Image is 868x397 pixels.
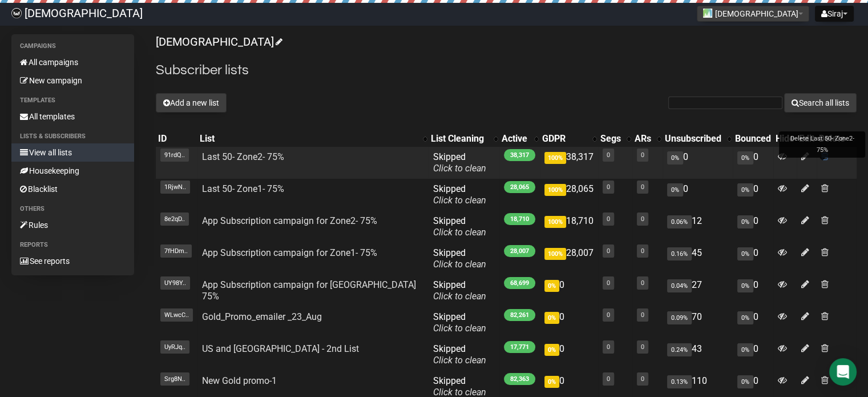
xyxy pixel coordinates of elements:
[632,131,663,147] th: ARs: No sort applied, activate to apply an ascending sort
[202,215,377,226] a: App Subscription campaign for Zone2- 75%
[667,151,683,165] span: 0%
[197,131,429,147] th: List: No sort applied, activate to apply an ascending sort
[160,308,193,322] span: WLwcC..
[607,375,610,383] a: 0
[776,133,794,145] div: Hide
[544,280,559,292] span: 0%
[667,215,692,228] span: 0.06%
[540,211,598,243] td: 18,710
[733,179,773,211] td: 0
[540,339,598,371] td: 0
[703,9,712,18] img: 1.jpg
[11,107,134,126] a: All templates
[156,131,197,147] th: ID: No sort applied, sorting is disabled
[433,323,486,334] a: Click to clean
[160,149,189,162] span: 91rdQ..
[433,195,486,206] a: Click to clean
[663,131,733,147] th: Unsubscribed: No sort applied, activate to apply an ascending sort
[779,131,865,158] div: Delete Last 50- Zone2- 75%
[641,343,644,351] a: 0
[607,343,610,351] a: 0
[202,279,416,302] a: App Subscription campaign for [GEOGRAPHIC_DATA] 75%
[202,151,284,162] a: Last 50- Zone2- 75%
[542,133,587,145] div: GDPR
[737,343,753,356] span: 0%
[667,343,692,356] span: 0.24%
[160,212,189,226] span: 8e2qD..
[504,373,535,385] span: 82,363
[663,307,733,339] td: 70
[11,143,134,162] a: View all lists
[156,93,227,113] button: Add a new list
[202,311,322,322] a: Gold_Promo_emailer _23_Aug
[202,343,359,354] a: US and [GEOGRAPHIC_DATA] - 2nd List
[544,344,559,356] span: 0%
[540,243,598,275] td: 28,007
[733,131,773,147] th: Bounced: No sort applied, sorting is disabled
[156,35,281,49] a: [DEMOGRAPHIC_DATA]
[600,133,621,145] div: Segs
[540,275,598,307] td: 0
[773,131,797,147] th: Hide: No sort applied, sorting is disabled
[433,151,486,174] span: Skipped
[11,94,134,107] li: Templates
[641,279,644,287] a: 0
[11,130,134,143] li: Lists & subscribers
[504,181,535,193] span: 28,065
[607,183,610,191] a: 0
[202,183,284,194] a: Last 50- Zone1- 75%
[607,311,610,319] a: 0
[160,340,189,354] span: UyRJq..
[160,372,189,386] span: Srg8N..
[607,215,610,223] a: 0
[663,179,733,211] td: 0
[737,311,753,324] span: 0%
[544,216,566,228] span: 100%
[784,93,857,113] button: Search all lists
[11,180,134,198] a: Blacklist
[433,183,486,206] span: Skipped
[697,6,809,22] button: [DEMOGRAPHIC_DATA]
[665,133,721,145] div: Unsubscribed
[504,149,535,161] span: 38,317
[433,343,486,366] span: Skipped
[433,215,486,238] span: Skipped
[607,247,610,255] a: 0
[663,275,733,307] td: 27
[733,275,773,307] td: 0
[737,279,753,292] span: 0%
[11,202,134,216] li: Others
[11,71,134,90] a: New campaign
[737,375,753,388] span: 0%
[733,211,773,243] td: 0
[663,147,733,179] td: 0
[635,133,651,145] div: ARs
[202,247,377,258] a: App Subscription campaign for Zone1- 75%
[641,247,644,255] a: 0
[667,247,692,260] span: 0.16%
[431,133,488,145] div: List Cleaning
[11,162,134,180] a: Housekeeping
[433,247,486,270] span: Skipped
[504,213,535,225] span: 18,710
[502,133,528,145] div: Active
[544,376,559,388] span: 0%
[540,147,598,179] td: 38,317
[544,312,559,324] span: 0%
[598,131,632,147] th: Segs: No sort applied, activate to apply an ascending sort
[11,8,22,18] img: 61ace9317f7fa0068652623cbdd82cc4
[160,181,190,194] span: 1RjwN..
[544,152,566,164] span: 100%
[641,215,644,223] a: 0
[737,151,753,165] span: 0%
[11,53,134,71] a: All campaigns
[504,341,535,353] span: 17,771
[667,183,683,197] span: 0%
[11,39,134,53] li: Campaigns
[11,238,134,252] li: Reports
[733,147,773,179] td: 0
[504,309,535,321] span: 82,261
[156,60,857,81] h2: Subscriber lists
[667,311,692,324] span: 0.09%
[663,339,733,371] td: 43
